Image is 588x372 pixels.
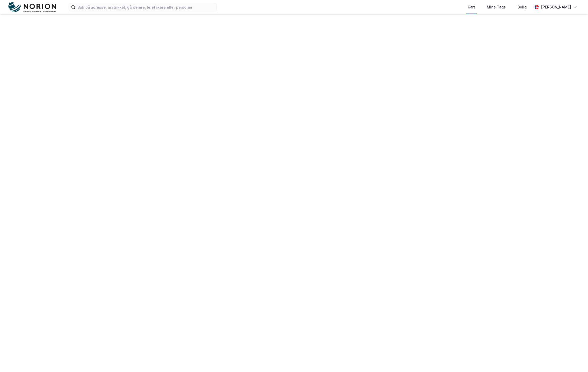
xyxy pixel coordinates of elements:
[468,4,475,10] div: Kart
[487,4,506,10] div: Mine Tags
[517,4,527,10] div: Bolig
[8,2,56,13] img: norion-logo.80e7a08dc31c2e691866.png
[75,3,216,11] input: Søk på adresse, matrikkel, gårdeiere, leietakere eller personer
[541,4,571,10] div: [PERSON_NAME]
[562,347,588,372] iframe: Chat Widget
